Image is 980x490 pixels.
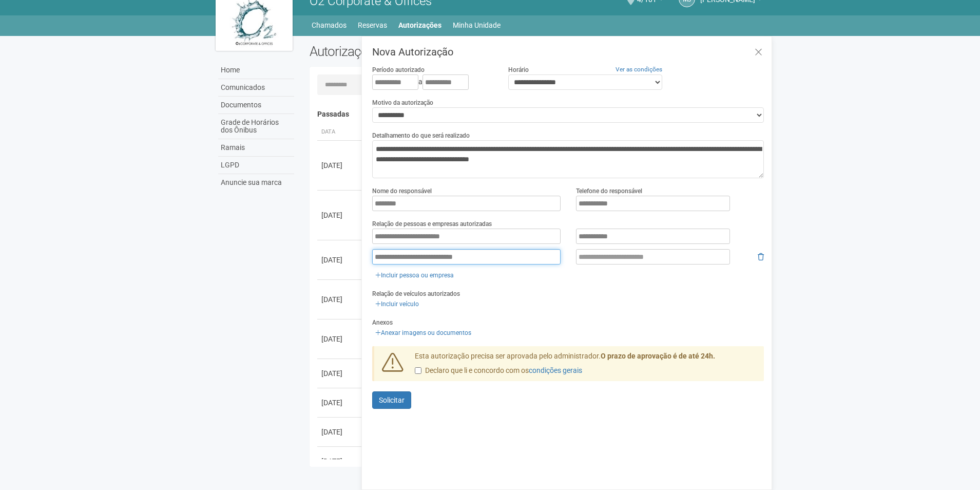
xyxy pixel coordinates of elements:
[321,368,359,379] div: [DATE]
[415,367,421,374] input: Declaro que li e concordo com oscondições gerais
[372,74,492,90] div: a
[372,391,411,409] button: Solicitar
[321,210,359,220] div: [DATE]
[321,334,359,344] div: [DATE]
[758,253,764,260] i: Remover
[407,351,764,381] div: Esta autorização precisa ser aprovada pelo administrador.
[321,427,359,437] div: [DATE]
[218,79,294,97] a: Comunicados
[310,44,529,59] h2: Autorizações
[372,270,457,281] a: Incluir pessoa ou empresa
[372,318,393,327] label: Anexos
[372,298,422,310] a: Incluir veículo
[508,65,529,74] label: Horário
[372,47,764,57] h3: Nova Autorização
[218,97,294,114] a: Documentos
[453,18,501,32] a: Minha Unidade
[321,294,359,305] div: [DATE]
[321,160,359,171] div: [DATE]
[321,456,359,466] div: [DATE]
[398,18,441,32] a: Autorizações
[218,139,294,157] a: Ramais
[415,366,582,376] label: Declaro que li e concordo com os
[218,114,294,139] a: Grade de Horários dos Ônibus
[372,65,425,74] label: Período autorizado
[616,66,662,73] a: Ver as condições
[321,398,359,408] div: [DATE]
[321,255,359,265] div: [DATE]
[576,186,642,196] label: Telefone do responsável
[372,98,433,107] label: Motivo da autorização
[601,352,715,360] strong: O prazo de aprovação é de até 24h.
[372,219,492,229] label: Relação de pessoas e empresas autorizadas
[372,327,474,338] a: Anexar imagens ou documentos
[317,110,757,118] h4: Passadas
[218,174,294,191] a: Anuncie sua marca
[372,186,432,196] label: Nome do responsável
[358,18,387,32] a: Reservas
[312,18,347,32] a: Chamados
[317,124,363,141] th: Data
[218,62,294,79] a: Home
[379,396,405,404] span: Solicitar
[529,366,582,374] a: condições gerais
[218,157,294,174] a: LGPD
[372,131,470,140] label: Detalhamento do que será realizado
[372,289,460,298] label: Relação de veículos autorizados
